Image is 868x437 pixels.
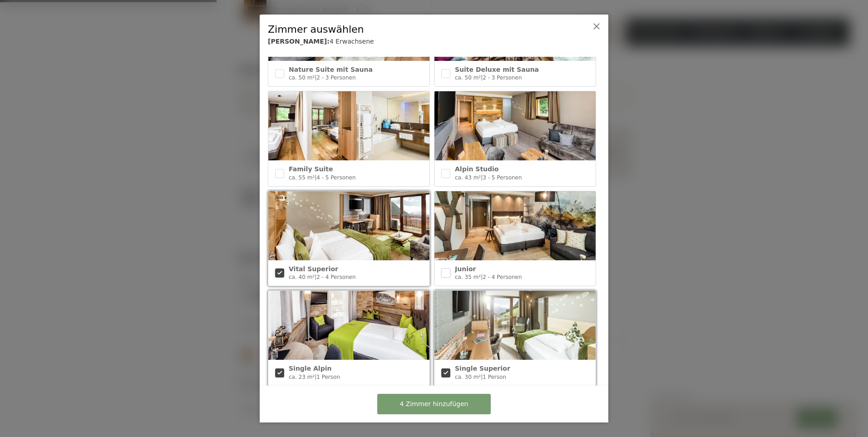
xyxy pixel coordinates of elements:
span: | [481,74,483,81]
span: 2 - 3 Personen [483,74,522,81]
span: 1 Person [483,374,506,380]
span: ca. 30 m² [455,374,481,380]
img: Junior [434,191,596,260]
span: 3 - 5 Personen [483,174,522,181]
span: Alpin Studio [455,165,498,173]
button: 4 Zimmer hinzufügen [377,394,491,414]
span: | [315,374,316,380]
span: 4 Erwachsene [330,38,374,45]
span: 1 Person [316,374,340,380]
span: ca. 43 m² [455,174,481,181]
span: ca. 50 m² [455,74,481,81]
span: | [315,174,316,181]
span: | [315,274,316,280]
span: | [481,174,483,181]
span: Vital Superior [289,265,338,273]
span: | [315,74,316,81]
span: Nature Suite mit Sauna [289,66,373,73]
div: Zimmer auswählen [268,23,572,37]
span: Single Superior [455,365,510,372]
span: ca. 50 m² [289,74,315,81]
span: ca. 35 m² [455,274,481,280]
span: 2 - 4 Personen [316,274,355,280]
span: ca. 40 m² [289,274,315,280]
img: Alpin Studio [434,91,596,160]
img: Vital Superior [268,191,429,260]
b: [PERSON_NAME]: [268,38,330,45]
img: Single Alpin [268,291,429,360]
span: Junior [455,265,476,273]
span: | [481,374,483,380]
span: ca. 23 m² [289,374,315,380]
span: Single Alpin [289,365,331,372]
span: 4 - 5 Personen [316,174,355,181]
span: Suite Deluxe mit Sauna [455,66,539,73]
img: Single Superior [434,291,596,360]
span: 2 - 3 Personen [316,74,355,81]
span: Family Suite [289,165,333,173]
span: 2 - 4 Personen [483,274,522,280]
span: | [481,274,483,280]
span: 4 Zimmer hinzufügen [400,400,469,409]
img: Family Suite [268,91,429,160]
span: ca. 55 m² [289,174,315,181]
